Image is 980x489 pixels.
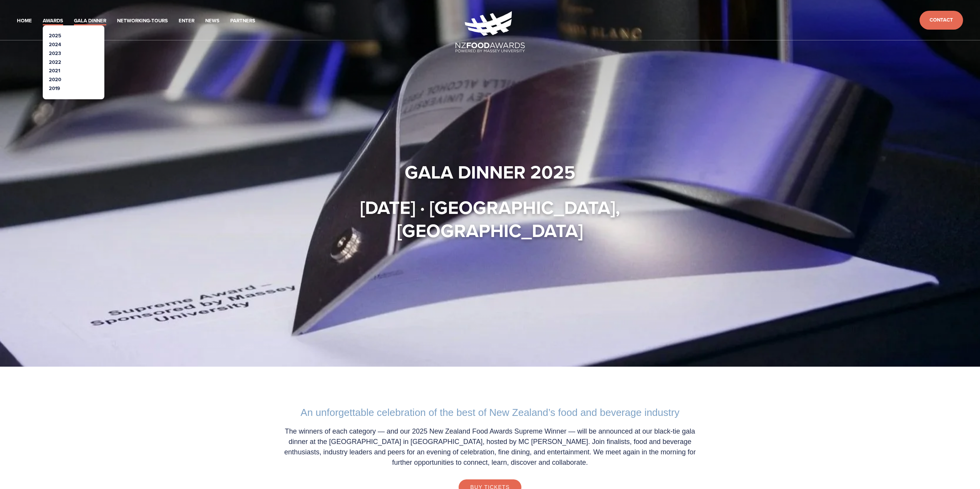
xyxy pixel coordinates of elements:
p: The winners of each category — and our 2025 New Zealand Food Awards Supreme Winner — will be anno... [276,426,704,468]
h2: An unforgettable celebration of the best of New Zealand’s food and beverage industry [276,407,704,419]
a: News [205,17,219,25]
a: Home [17,17,32,25]
strong: [DATE] · [GEOGRAPHIC_DATA], [GEOGRAPHIC_DATA] [360,194,625,244]
a: Networking-Tours [117,17,168,25]
a: Awards [43,17,63,25]
a: 2023 [49,50,61,57]
h1: Gala Dinner 2025 [268,160,712,184]
a: 2020 [49,76,61,83]
a: 2025 [49,32,61,39]
a: Partners [230,17,255,25]
a: 2021 [49,67,60,74]
a: 2019 [49,85,60,92]
a: 2022 [49,58,61,66]
a: Enter [179,17,194,25]
a: 2024 [49,41,61,48]
a: Gala Dinner [74,17,106,25]
a: Contact [920,11,963,30]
